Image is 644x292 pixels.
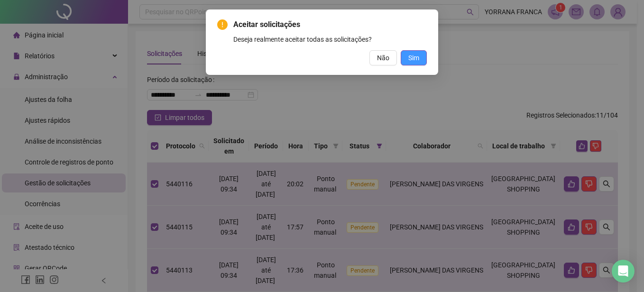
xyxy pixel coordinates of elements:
[233,34,427,45] div: Deseja realmente aceitar todas as solicitações?
[401,50,427,65] button: Sim
[217,19,228,30] span: exclamation-circle
[369,50,397,65] button: Não
[377,53,389,63] span: Não
[612,260,635,283] div: Open Intercom Messenger
[408,53,419,63] span: Sim
[233,19,427,30] span: Aceitar solicitações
